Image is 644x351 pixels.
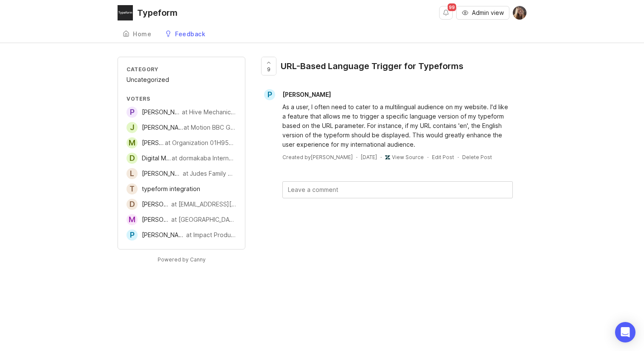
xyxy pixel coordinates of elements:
[126,107,236,118] a: P[PERSON_NAME]at Hive Mechanics Ltd.
[142,231,189,238] span: [PERSON_NAME]
[142,200,189,208] span: [PERSON_NAME]
[267,66,270,73] span: 9
[513,6,526,20] img: Laura Marco
[126,214,236,225] a: M[PERSON_NAME]at [GEOGRAPHIC_DATA] e-commerce
[281,60,463,72] div: URL-Based Language Trigger for Typeforms
[439,6,453,20] button: Notifications
[126,168,236,179] a: L[PERSON_NAME]at Judes Family GmbH
[472,9,504,17] span: Admin view
[171,215,236,224] div: at [GEOGRAPHIC_DATA] e-commerce
[142,124,189,131] span: [PERSON_NAME]
[264,89,275,100] div: P
[118,5,133,20] img: Typeform logo
[259,89,338,100] a: P[PERSON_NAME]
[126,107,138,118] div: P
[385,155,390,160] img: zendesk
[126,199,138,210] div: D
[126,122,236,133] a: J[PERSON_NAME]at Motion BBC GmbH
[126,153,236,164] a: DDigital Marketing dormakabaat dormakaba International Holding AG Group Communications
[261,57,276,75] button: 9
[380,154,382,161] div: ·
[186,230,236,240] div: at Impact Products
[615,322,635,342] div: Open Intercom Messenger
[126,75,236,84] div: Uncategorized
[356,154,357,161] div: ·
[126,168,138,179] div: L
[282,102,513,149] div: As a user, I often need to cater to a multilingual audience on my website. I'd like a feature tha...
[182,107,236,117] div: at Hive Mechanics Ltd.
[133,31,151,37] div: Home
[183,169,236,178] div: at Judes Family GmbH
[126,137,236,148] a: m[PERSON_NAME]at Organization 01H95Z5Q355244K5CYV7NNGGKN
[126,199,236,210] a: D[PERSON_NAME]at [EMAIL_ADDRESS][DOMAIN_NAME]
[126,153,138,164] div: D
[165,138,236,148] div: at Organization 01H95Z5Q355244K5CYV7NNGGKN
[126,137,138,148] div: m
[160,26,210,43] a: Feedback
[126,122,138,133] div: J
[142,139,189,146] span: [PERSON_NAME]
[126,66,236,73] div: Category
[126,183,138,194] div: t
[142,170,189,177] span: [PERSON_NAME]
[448,3,456,11] span: 99
[462,154,492,161] div: Delete Post
[184,123,236,132] div: at Motion BBC GmbH
[432,154,454,161] div: Edit Post
[142,185,200,192] span: typeform integration
[118,26,156,43] a: Home
[126,229,138,241] div: P
[172,154,236,163] div: at dormakaba International Holding AG Group Communications
[142,154,223,162] span: Digital Marketing dormakaba
[392,154,424,160] a: View Source
[137,9,178,17] div: Typeform
[427,154,428,161] div: ·
[126,229,236,241] a: P[PERSON_NAME]at Impact Products
[142,108,189,116] span: [PERSON_NAME]
[175,31,205,37] div: Feedback
[126,95,236,102] div: Voters
[282,154,353,161] div: Created by [PERSON_NAME]
[126,214,138,225] div: M
[171,200,236,209] div: at [EMAIL_ADDRESS][DOMAIN_NAME]
[156,255,207,264] a: Powered by Canny
[126,183,200,194] a: ttypeform integration
[456,6,509,20] button: Admin view
[457,154,459,161] div: ·
[282,91,331,98] span: [PERSON_NAME]
[361,154,377,161] a: [DATE]
[142,216,189,223] span: [PERSON_NAME]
